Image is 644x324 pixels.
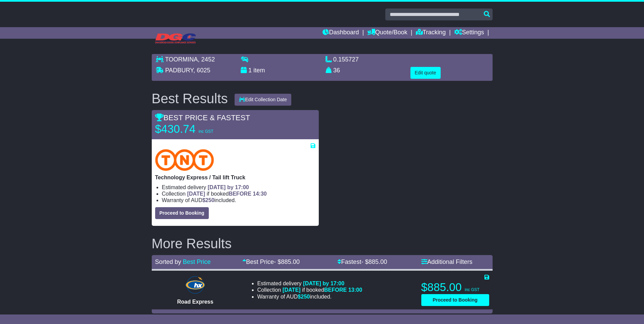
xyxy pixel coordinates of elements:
span: BEST PRICE & FASTEST [155,113,250,122]
a: Settings [454,27,484,39]
span: [DATE] by 17:00 [303,281,345,286]
a: Fastest- $885.00 [337,258,387,265]
a: Dashboard [323,27,359,39]
li: Collection [162,191,315,197]
button: Edit Collection Date [235,94,291,106]
span: 14:30 [253,191,267,197]
span: $ [202,197,215,203]
span: 0.155727 [333,56,359,63]
span: 13:00 [348,287,362,293]
span: [DATE] by 17:00 [208,184,249,190]
span: BEFORE [324,287,347,293]
button: Proceed to Booking [155,207,209,219]
a: Additional Filters [421,258,473,265]
p: $885.00 [421,281,489,294]
li: Estimated delivery [162,184,315,191]
img: TNT Domestic: Technology Express / Tail lift Truck [155,149,214,171]
li: Estimated delivery [257,280,362,287]
span: [DATE] [187,191,205,197]
span: , 2452 [198,56,215,63]
li: Collection [257,287,362,293]
span: - $ [361,258,387,265]
span: Sorted by [155,258,181,265]
span: inc GST [199,129,213,134]
span: , 6025 [194,67,210,74]
span: BEFORE [229,191,252,197]
img: Hunter Express: Road Express [184,275,206,295]
span: [DATE] [282,287,300,293]
span: 885.00 [368,258,387,265]
span: PADBURY [165,67,194,74]
a: Best Price [183,258,211,265]
span: 250 [205,197,215,203]
h2: More Results [152,236,493,251]
button: Edit quote [410,67,441,79]
span: - $ [274,258,300,265]
span: TOORMINA [165,56,198,63]
span: item [254,67,265,74]
span: inc GST [465,287,479,292]
span: 36 [333,67,340,74]
li: Warranty of AUD included. [257,293,362,300]
p: Technology Express / Tail lift Truck [155,174,315,181]
div: Best Results [148,91,232,106]
a: Tracking [416,27,446,39]
a: Quote/Book [367,27,407,39]
button: Proceed to Booking [421,294,489,306]
span: if booked [187,191,266,197]
span: if booked [282,287,362,293]
p: $430.74 [155,122,240,136]
span: 1 [249,67,252,74]
span: 250 [301,294,310,300]
li: Warranty of AUD included. [162,197,315,203]
span: 885.00 [281,258,300,265]
span: $ [298,294,310,300]
span: Road Express [177,299,214,305]
a: Best Price- $885.00 [242,258,300,265]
